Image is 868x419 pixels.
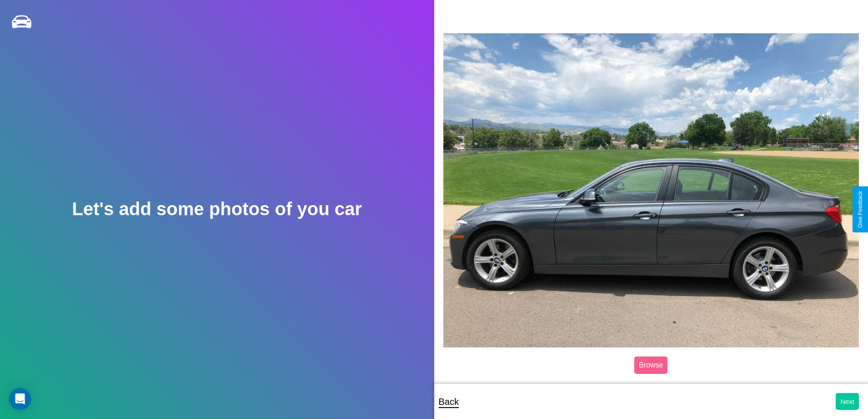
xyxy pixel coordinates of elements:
[857,191,863,228] div: Give Feedback
[439,393,459,410] p: Back
[443,33,859,347] img: posted
[72,199,362,219] h2: Let's add some photos of you car
[836,393,859,410] button: Next
[9,388,31,410] div: Open Intercom Messenger
[634,357,668,374] label: Browse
